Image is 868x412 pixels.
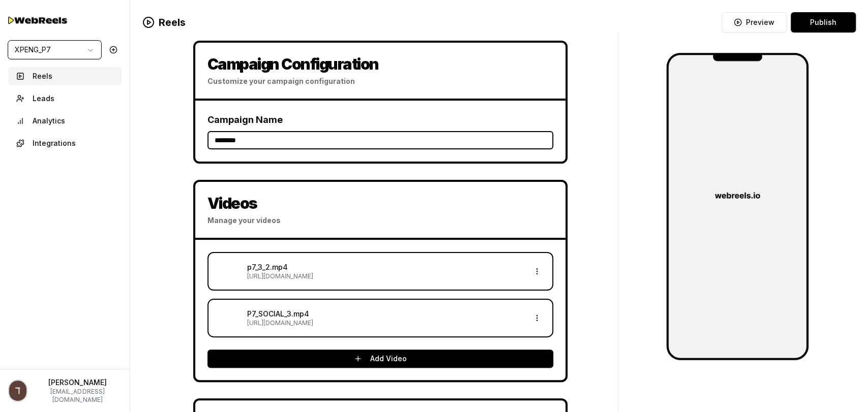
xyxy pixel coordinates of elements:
[247,309,524,319] p: P7_SOCIAL_3.mp4
[8,67,122,85] button: Reels
[8,13,69,27] img: Testimo
[207,76,553,86] div: Customize your campaign configuration
[247,272,524,280] p: [URL][DOMAIN_NAME]
[207,114,283,125] label: Campaign Name
[247,319,524,327] p: [URL][DOMAIN_NAME]
[791,12,856,33] button: Publish
[207,194,553,212] div: Videos
[207,350,553,368] button: Add Video
[247,262,524,272] p: p7_3_2.mp4
[8,112,122,130] button: Analytics
[722,12,787,33] button: Preview
[207,55,553,73] div: Campaign Configuration
[9,381,26,401] img: Profile picture
[8,89,122,108] button: Leads
[142,15,186,29] h2: Reels
[34,388,122,404] p: [EMAIL_ADDRESS][DOMAIN_NAME]
[666,53,809,360] img: Project Logo
[34,377,122,388] p: [PERSON_NAME]
[207,215,553,226] div: Manage your videos
[8,134,122,152] button: Integrations
[8,377,122,404] button: Profile picture[PERSON_NAME][EMAIL_ADDRESS][DOMAIN_NAME]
